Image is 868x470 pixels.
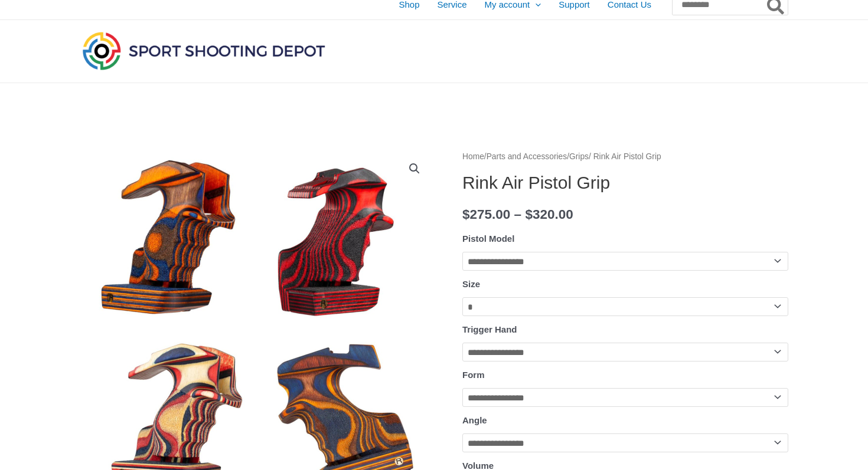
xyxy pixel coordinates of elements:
[569,152,589,161] a: Grips
[404,158,425,179] a: View full-screen image gallery
[462,234,514,244] label: Pistol Model
[462,172,788,193] h1: Rink Air Pistol Grip
[462,415,487,425] label: Angle
[462,279,480,289] label: Size
[525,207,533,222] span: $
[525,207,573,222] bdi: 320.00
[462,207,470,222] span: $
[487,152,567,161] a: Parts and Accessories
[462,152,484,161] a: Home
[462,324,517,334] label: Trigger Hand
[80,29,328,73] img: Sport Shooting Depot
[514,207,522,222] span: –
[462,207,510,222] bdi: 275.00
[462,370,485,380] label: Form
[462,149,788,165] nav: Breadcrumb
